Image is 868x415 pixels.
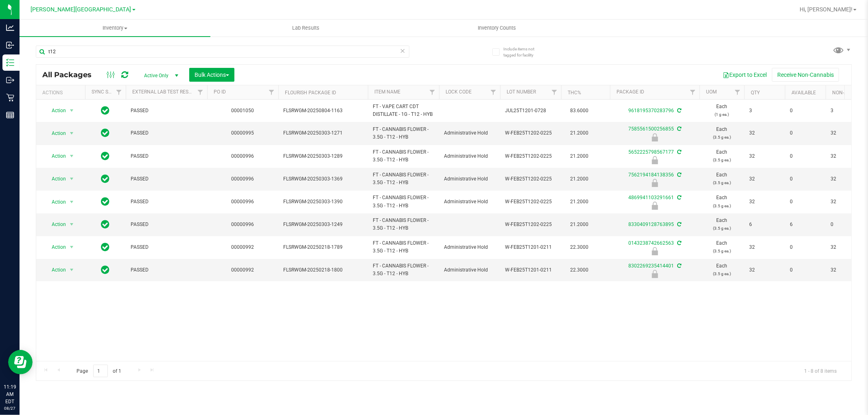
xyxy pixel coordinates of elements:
[609,202,701,210] div: Administrative Hold
[101,196,110,207] span: In Sync
[132,89,196,95] a: External Lab Test Result
[749,266,780,274] span: 32
[44,219,66,230] span: Action
[232,267,254,273] a: 00000992
[373,148,434,164] span: FT - CANNABIS FLOWER - 3.5G - T12 - HYB
[566,105,593,117] span: 83.6000
[790,243,821,251] span: 0
[790,175,821,183] span: 0
[507,89,536,95] a: Lot Number
[44,105,66,116] span: Action
[8,350,33,374] iframe: Resource center
[44,241,66,253] span: Action
[790,152,821,160] span: 0
[704,148,739,164] span: Each
[831,221,861,228] span: 0
[131,152,202,160] span: PASSED
[704,202,739,210] p: (3.5 g ea.)
[6,93,14,102] inline-svg: Retail
[609,270,701,278] div: Administrative Hold
[505,107,556,115] span: JUL25T1201-0728
[6,59,14,67] inline-svg: Inventory
[704,111,739,118] p: (1 g ea.)
[566,173,593,185] span: 21.2000
[131,107,202,115] span: PASSED
[704,217,739,232] span: Each
[749,243,780,251] span: 32
[676,172,681,178] span: Sync from Compliance System
[566,196,593,208] span: 21.2000
[265,85,278,99] a: Filter
[112,85,126,99] a: Filter
[704,133,739,141] p: (3.5 g ea.)
[704,239,739,255] span: Each
[831,152,861,160] span: 32
[67,105,77,116] span: select
[44,128,66,139] span: Action
[749,152,780,160] span: 32
[401,20,592,37] a: Inventory Counts
[566,241,593,253] span: 22.3000
[676,222,681,227] span: Sync from Compliance System
[281,24,330,32] span: Lab Results
[67,264,77,276] span: select
[70,365,128,377] span: Page of 1
[189,68,234,82] button: Bulk Actions
[749,198,780,206] span: 32
[283,198,363,206] span: FLSRWGM-20250303-1390
[628,263,674,269] a: 8302269235414401
[446,89,472,95] a: Lock Code
[92,89,123,95] a: Sync Status
[36,46,409,58] input: Search Package ID, Item Name, SKU, Lot or Part Number...
[232,130,254,136] a: 00000995
[566,150,593,162] span: 21.2000
[400,46,406,56] span: Clear
[101,150,110,162] span: In Sync
[285,90,336,96] a: Flourish Package ID
[444,175,495,183] span: Administrative Hold
[704,194,739,209] span: Each
[749,129,780,137] span: 32
[232,199,254,204] a: 00000996
[283,243,363,251] span: FLSRWGM-20250218-1789
[131,266,202,274] span: PASSED
[800,6,853,13] span: Hi, [PERSON_NAME]!
[214,89,226,95] a: PO ID
[232,108,254,113] a: 00001050
[67,196,77,208] span: select
[283,221,363,228] span: FLSRWGM-20250303-1249
[505,221,556,228] span: W-FEB25T1202-0225
[93,365,108,377] input: 1
[831,266,861,274] span: 32
[749,107,780,115] span: 3
[676,108,681,113] span: Sync from Compliance System
[44,150,66,162] span: Action
[704,171,739,187] span: Each
[373,126,434,141] span: FT - CANNABIS FLOWER - 3.5G - T12 - HYB
[568,90,581,96] a: THC%
[131,198,202,206] span: PASSED
[194,85,207,99] a: Filter
[6,24,14,32] inline-svg: Analytics
[131,129,202,137] span: PASSED
[20,20,210,37] a: Inventory
[790,221,821,228] span: 6
[676,263,681,269] span: Sync from Compliance System
[195,72,229,78] span: Bulk Actions
[751,90,760,96] a: Qty
[131,175,202,183] span: PASSED
[42,90,82,96] div: Actions
[232,244,254,250] a: 00000992
[505,175,556,183] span: W-FEB25T1202-0225
[67,219,77,230] span: select
[706,89,717,95] a: UOM
[790,198,821,206] span: 0
[101,241,110,253] span: In Sync
[20,24,210,32] span: Inventory
[717,68,772,82] button: Export to Excel
[101,105,110,116] span: In Sync
[772,68,839,82] button: Receive Non-Cannabis
[373,217,434,232] span: FT - CANNABIS FLOWER - 3.5G - T12 - HYB
[444,266,495,274] span: Administrative Hold
[232,222,254,227] a: 00000996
